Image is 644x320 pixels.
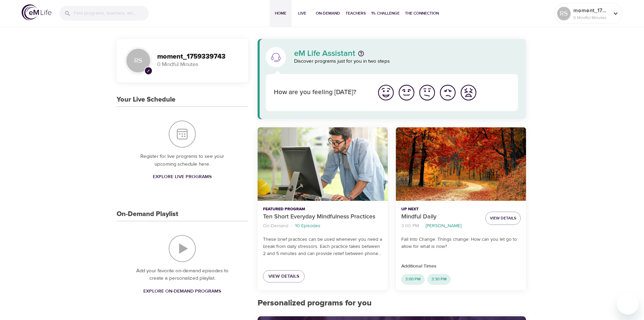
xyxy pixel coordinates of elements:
button: View Details [485,212,521,225]
button: I'm feeling great [376,82,396,103]
div: 3:00 PM [401,274,425,285]
iframe: Button to launch messaging window [617,293,639,315]
p: 3:00 PM [401,222,419,230]
img: eM Life Assistant [270,52,281,63]
span: Explore On-Demand Programs [143,287,221,296]
img: worst [459,83,478,102]
span: Explore Live Programs [153,173,212,181]
p: Additional Times [401,263,521,270]
p: eM Life Assistant [294,49,355,58]
p: [PERSON_NAME] [426,222,461,230]
li: · [291,221,292,231]
div: RS [125,47,152,74]
img: On-Demand Playlist [169,235,196,262]
p: How are you feeling [DATE]? [274,88,367,98]
button: I'm feeling bad [437,82,458,103]
img: good [397,83,416,102]
p: Ten Short Everyday Mindfulness Practices [263,212,382,221]
img: ok [418,83,436,102]
nav: breadcrumb [401,221,480,231]
p: 10 Episodes [295,222,320,230]
p: moment_1759339743 [573,6,609,15]
p: On-Demand [263,222,288,230]
h3: Your Live Schedule [117,96,175,104]
span: 3:00 PM [401,276,425,282]
img: Your Live Schedule [169,121,196,148]
button: I'm feeling ok [417,82,437,103]
input: Find programs, teachers, etc... [74,6,149,21]
p: Register for live programs to see your upcoming schedule here. [130,153,235,168]
p: Discover programs just for you in two steps [294,58,518,65]
a: Explore On-Demand Programs [141,285,224,298]
p: 0 Mindful Minutes [573,15,609,21]
a: View Details [263,270,305,283]
nav: breadcrumb [263,221,382,231]
span: On-Demand [316,10,340,17]
p: 0 Mindful Minutes [157,61,240,68]
span: View Details [268,272,299,281]
p: These brief practices can be used whenever you need a break from daily stressors. Each practice t... [263,236,382,257]
h2: Personalized programs for you [258,298,526,308]
button: I'm feeling worst [458,82,479,103]
p: Mindful Daily [401,212,480,221]
span: The Connection [405,10,439,17]
p: Featured Program [263,206,382,212]
div: 3:30 PM [427,274,451,285]
span: 1% Challenge [371,10,400,17]
div: RS [557,7,571,20]
h3: moment_1759339743 [157,53,240,61]
span: Home [272,10,289,17]
span: Live [294,10,310,17]
li: · [422,221,423,231]
img: great [377,83,395,102]
button: Ten Short Everyday Mindfulness Practices [258,127,388,201]
button: I'm feeling good [396,82,417,103]
p: Add your favorite on-demand episodes to create a personalized playlist. [130,267,235,282]
img: bad [438,83,457,102]
span: 3:30 PM [427,276,451,282]
h3: On-Demand Playlist [117,210,178,218]
span: Teachers [345,10,366,17]
button: Mindful Daily [396,127,526,201]
a: Explore Live Programs [150,171,214,183]
span: View Details [490,215,516,222]
p: Fall Into Change: Things change: How can you let go to allow for what is now? [401,236,521,250]
p: Up Next [401,206,480,212]
img: logo [22,4,51,20]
